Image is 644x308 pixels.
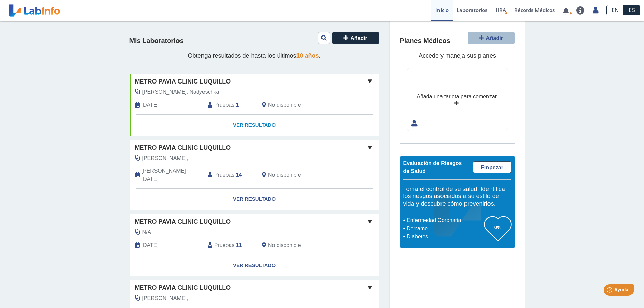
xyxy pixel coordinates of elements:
[202,241,257,250] div: :
[481,165,503,170] span: Empezar
[130,255,379,276] a: Ver Resultado
[142,101,159,109] span: 2025-10-07
[188,52,320,59] span: Obtenga resultados de hasta los últimos .
[135,77,231,86] span: Metro Pavia Clinic Luquillo
[236,102,239,108] b: 1
[484,223,511,231] h3: 0%
[496,7,506,14] span: HRA
[473,161,511,173] a: Empezar
[202,101,257,109] div: :
[624,5,640,15] a: ES
[584,282,637,301] iframe: Help widget launcher
[142,241,159,250] span: 2023-11-16
[403,160,462,174] span: Evaluación de Riesgos de Salud
[142,294,188,302] span: Jimenez Mejia,
[468,32,515,44] button: Añadir
[403,186,511,208] h5: Toma el control de su salud. Identifica los riesgos asociados a su estilo de vida y descubre cómo...
[135,283,231,292] span: Metro Pavia Clinic Luquillo
[405,224,484,233] li: Derrame
[268,241,301,250] span: No disponible
[296,52,319,59] span: 10 años
[236,242,242,248] b: 11
[142,167,202,183] span: 2025-01-29
[135,217,231,227] span: Metro Pavia Clinic Luquillo
[142,228,151,236] span: N/A
[606,5,624,15] a: EN
[214,241,234,250] span: Pruebas
[130,115,379,136] a: Ver Resultado
[236,172,242,178] b: 14
[129,37,184,45] h4: Mis Laboratorios
[135,143,231,152] span: Metro Pavia Clinic Luquillo
[142,88,219,96] span: Rivera, Nadyeschka
[202,167,257,183] div: :
[214,171,234,179] span: Pruebas
[130,189,379,210] a: Ver Resultado
[419,52,496,59] span: Accede y maneja sus planes
[400,37,450,45] h4: Planes Médicos
[416,93,498,101] div: Añada una tarjeta para comenzar.
[350,35,367,41] span: Añadir
[405,216,484,224] li: Enfermedad Coronaria
[142,154,188,162] span: Luis Vazquez,
[214,101,234,109] span: Pruebas
[332,32,379,44] button: Añadir
[268,101,301,109] span: No disponible
[405,233,484,241] li: Diabetes
[486,35,503,41] span: Añadir
[268,171,301,179] span: No disponible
